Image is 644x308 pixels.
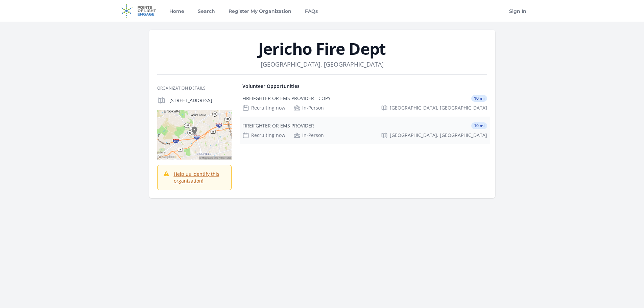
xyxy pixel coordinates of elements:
[240,117,490,144] a: FIREIFGHTER OR EMS PROVIDER 10 mi Recruiting now In-Person [GEOGRAPHIC_DATA], [GEOGRAPHIC_DATA]
[293,104,324,111] div: In-Person
[157,86,232,91] h3: Organization Details
[157,110,232,160] img: Map
[261,60,384,69] dd: [GEOGRAPHIC_DATA], [GEOGRAPHIC_DATA]
[242,122,314,129] div: FIREIFGHTER OR EMS PROVIDER
[293,132,324,139] div: In-Person
[471,122,487,129] span: 10 mi
[242,83,487,90] h4: Volunteer Opportunities
[471,95,487,102] span: 10 mi
[390,104,487,111] span: [GEOGRAPHIC_DATA], [GEOGRAPHIC_DATA]
[174,171,219,184] a: Help us identify this organization!
[390,132,487,139] span: [GEOGRAPHIC_DATA], [GEOGRAPHIC_DATA]
[240,90,490,117] a: FIREIFGHTER OR EMS PROVIDER - COPY 10 mi Recruiting now In-Person [GEOGRAPHIC_DATA], [GEOGRAPHIC_...
[157,41,487,57] h1: Jericho Fire Dept
[242,104,285,111] div: Recruiting now
[242,95,331,102] div: FIREIFGHTER OR EMS PROVIDER - COPY
[169,97,232,104] p: [STREET_ADDRESS]
[242,132,285,139] div: Recruiting now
